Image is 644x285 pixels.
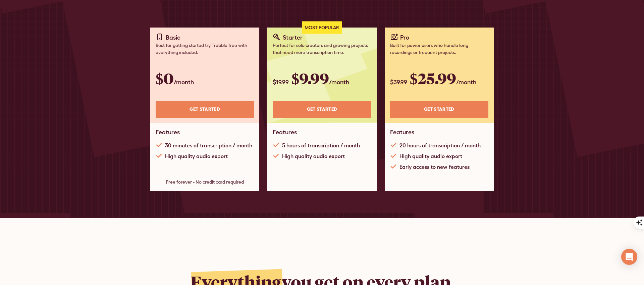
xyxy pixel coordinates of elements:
[165,141,252,149] div: 30 minutes of transcription / month
[302,21,342,34] div: Most Popular
[390,129,414,136] h1: Features
[174,79,194,86] span: /month
[456,79,476,86] span: /month
[166,33,180,42] div: Basic
[273,129,297,136] h1: Features
[399,141,481,149] div: 20 hours of transcription / month
[291,68,329,88] span: $9.99
[390,42,488,56] div: Built for power users who handle long recordings or frequent projects.
[400,33,409,42] div: Pro
[399,152,462,160] div: High quality audio export
[399,163,470,171] div: Early access to new features
[156,68,174,88] span: $0
[390,79,407,86] span: $39.99
[621,249,637,265] div: Open Intercom Messenger
[156,101,254,118] a: Get STARTED
[156,179,254,186] div: Free forever - No credit card required
[410,68,456,88] span: $25.99
[273,101,371,118] a: Get STARTED
[282,141,360,149] div: 5 hours of transcription / month
[165,152,228,160] div: High quality audio export
[329,79,349,86] span: /month
[282,152,345,160] div: High quality audio export
[273,79,289,86] span: $19.99
[390,101,488,118] a: Get STARTED
[156,129,180,136] h1: Features
[156,42,254,56] div: Best for getting started try Trebble free with everything included.
[273,42,371,56] div: Perfect for solo creators and growing projects that need more transcription time.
